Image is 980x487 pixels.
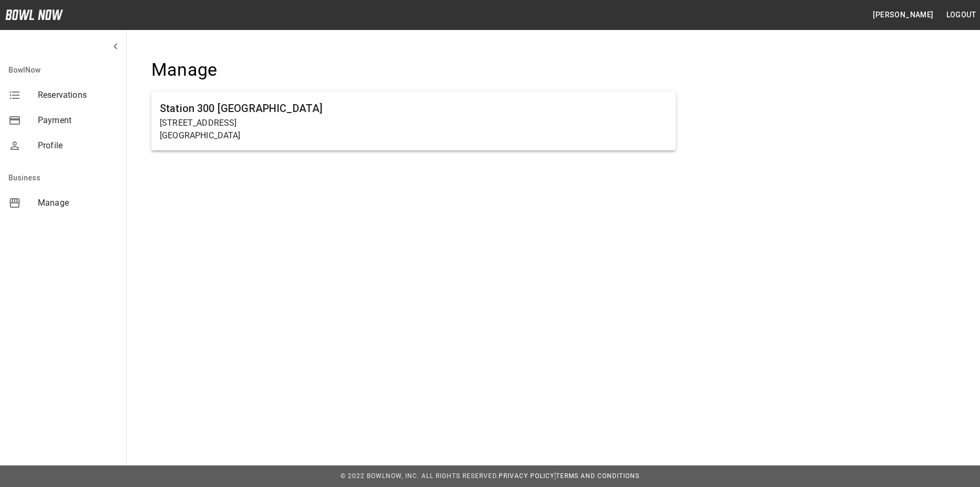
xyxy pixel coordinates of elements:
span: Reservations [38,89,118,102]
a: Terms and Conditions [556,472,639,480]
a: Privacy Policy [499,472,554,480]
p: [GEOGRAPHIC_DATA] [160,129,667,142]
span: Manage [38,197,118,209]
h4: Manage [151,59,676,81]
h6: Station 300 [GEOGRAPHIC_DATA] [160,100,667,117]
button: [PERSON_NAME] [869,5,937,25]
span: Payment [38,114,118,127]
img: logo [5,9,63,20]
p: [STREET_ADDRESS] [160,117,667,129]
span: © 2022 BowlNow, Inc. All Rights Reserved. [341,472,499,480]
span: Profile [38,139,118,152]
button: Logout [942,5,980,25]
